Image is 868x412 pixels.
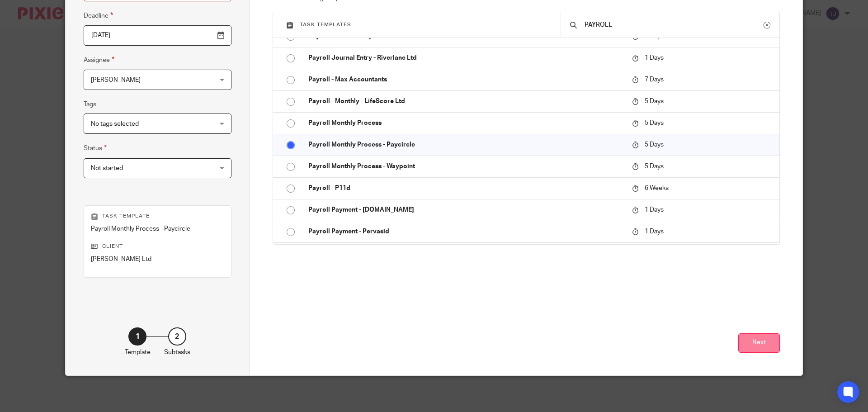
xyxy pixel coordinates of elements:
label: Assignee [84,55,114,65]
div: 2 [168,327,186,346]
input: Search... [584,20,764,30]
p: Subtasks [164,348,190,357]
span: 1 Days [645,228,664,235]
p: Client [91,243,224,250]
p: Payroll - Max Accountants [308,75,623,84]
span: 1 Days [645,207,664,213]
label: Status [84,143,107,153]
input: Pick a date [84,25,231,46]
p: Payroll Monthly Process - Waypoint [308,162,623,171]
span: 1 Days [645,55,664,61]
p: Payroll Monthly Process - Paycircle [91,224,224,233]
p: Payroll - P11d [308,184,623,193]
label: Tags [84,100,96,109]
span: Not started [91,165,123,171]
span: 5 Days [645,98,664,104]
span: 7 Days [645,76,664,83]
p: Payroll Monthly Process [308,118,623,128]
label: Deadline [84,10,113,21]
span: [PERSON_NAME] [91,77,141,83]
p: Payroll Payment - Pervasid [308,227,623,236]
span: Task templates [300,22,351,27]
p: Template [125,348,151,357]
button: Next [738,333,780,353]
p: Payroll - Monthly - LifeScore Ltd [308,97,623,106]
span: 5 Days [645,142,664,148]
p: [PERSON_NAME] Ltd [91,255,224,264]
span: 6 Weeks [645,185,669,191]
span: No tags selected [91,121,139,127]
p: Payroll Monthly Process - Paycircle [308,140,623,149]
p: Payroll Journal Entry - Riverlane Ltd [308,53,623,62]
span: 5 Days [645,163,664,170]
div: 1 [128,327,146,346]
p: Task template [91,213,224,220]
p: Payroll Payment - [DOMAIN_NAME] [308,205,623,214]
span: 5 Days [645,120,664,126]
